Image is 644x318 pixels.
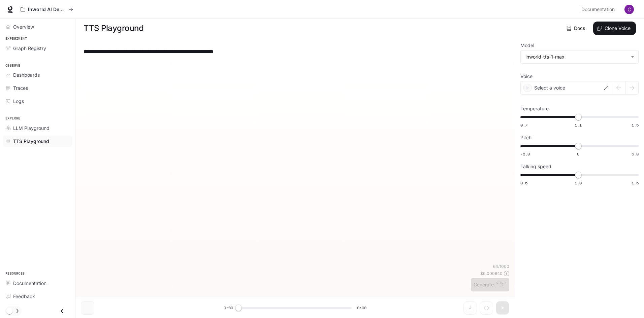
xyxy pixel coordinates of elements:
p: Talking speed [520,164,551,169]
span: 1.0 [575,180,582,186]
a: Dashboards [3,69,72,81]
span: Feedback [13,293,35,300]
a: LLM Playground [3,122,72,134]
div: inworld-tts-1-max [521,50,638,63]
span: 0.7 [520,122,527,128]
p: Temperature [520,106,549,111]
p: Voice [520,74,533,79]
span: 0 [577,151,579,157]
span: Documentation [13,280,46,287]
a: Overview [3,21,72,33]
button: User avatar [622,3,636,16]
a: Feedback [3,290,72,302]
p: Inworld AI Demos [28,7,66,12]
p: Model [520,43,534,48]
span: 1.5 [632,180,639,186]
span: -5.0 [520,151,530,157]
a: Graph Registry [3,42,72,54]
span: 1.1 [575,122,582,128]
span: Graph Registry [13,45,46,52]
h1: TTS Playground [84,22,143,35]
span: Overview [13,23,34,30]
span: Logs [13,98,24,105]
p: 64 / 1000 [493,263,509,269]
a: Documentation [579,3,620,16]
a: TTS Playground [3,135,72,147]
span: LLM Playground [13,125,50,132]
a: Docs [565,22,588,35]
div: inworld-tts-1-max [525,54,627,60]
p: Select a voice [534,84,565,91]
a: Documentation [3,277,72,289]
span: Dark mode toggle [6,307,13,314]
span: 0.5 [520,180,527,186]
span: Documentation [581,5,615,14]
a: Traces [3,82,72,94]
span: 5.0 [632,151,639,157]
span: Traces [13,84,28,92]
span: 1.5 [632,122,639,128]
button: All workspaces [18,3,76,16]
p: $ 0.000640 [480,271,503,276]
p: Pitch [520,135,532,140]
button: Clone Voice [593,22,636,35]
span: Dashboards [13,71,40,78]
span: TTS Playground [13,138,49,145]
img: User avatar [624,5,634,14]
a: Logs [3,95,72,107]
button: Close drawer [55,304,70,318]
